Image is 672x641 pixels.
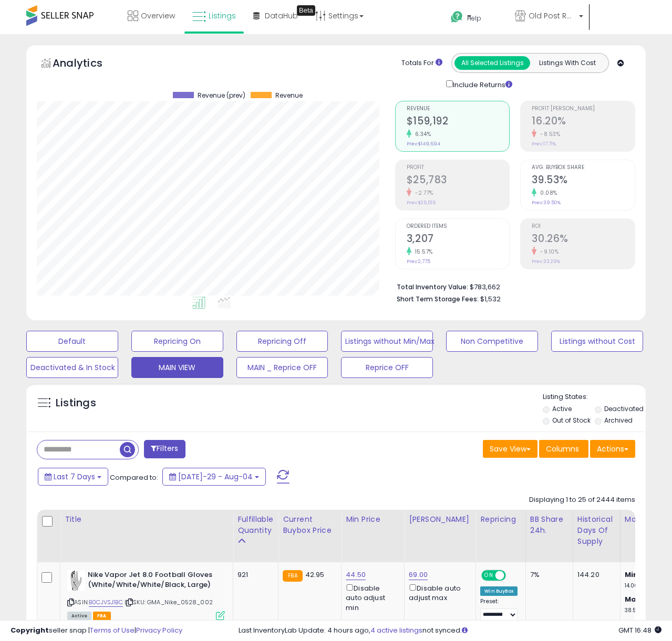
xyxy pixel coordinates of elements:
[237,514,274,536] div: Fulfillable Quantity
[198,92,245,99] span: Revenue (prev)
[275,92,303,99] span: Revenue
[604,416,633,425] label: Archived
[590,440,635,458] button: Actions
[480,586,518,596] div: Win BuyBox
[88,570,215,592] b: Nike Vapor Jet 8.0 Football Gloves (White/White/White/Black, Large)
[577,570,612,580] div: 144.20
[397,280,627,292] li: $783,662
[65,514,229,525] div: Title
[341,357,433,378] button: Reprice OFF
[407,233,510,247] h2: 3,207
[532,165,635,171] span: Avg. Buybox Share
[144,440,185,458] button: Filters
[409,514,471,525] div: [PERSON_NAME]
[407,224,510,229] span: Ordered Items
[53,56,123,73] h5: Analytics
[346,514,400,525] div: Min Price
[141,10,175,21] span: Overview
[532,258,560,265] small: Prev: 33.29%
[407,174,510,188] h2: $25,783
[438,78,525,90] div: Include Returns
[407,115,510,129] h2: $159,192
[131,331,223,352] button: Repricing On
[54,471,95,482] span: Last 7 Days
[26,357,118,378] button: Deactivated & In Stock
[110,472,158,482] span: Compared to:
[454,56,530,70] button: All Selected Listings
[532,106,635,112] span: Profit [PERSON_NAME]
[297,5,315,16] div: Tooltip anchor
[407,141,440,147] small: Prev: $149,694
[529,10,576,21] span: Old Post Road LLC
[283,570,302,582] small: FBA
[483,440,537,458] button: Save View
[56,396,96,411] h5: Listings
[604,404,644,413] label: Deactivated
[529,495,635,505] div: Displaying 1 to 25 of 2444 items
[407,165,510,171] span: Profit
[411,248,433,256] small: 15.57%
[237,570,270,580] div: 921
[236,357,328,378] button: MAIN _ Reprice OFF
[67,570,225,619] div: ASIN:
[536,248,559,256] small: -9.10%
[480,294,501,304] span: $1,532
[265,10,298,21] span: DataHub
[407,106,510,112] span: Revenue
[577,514,616,547] div: Historical Days Of Supply
[136,625,182,635] a: Privacy Policy
[625,570,640,580] b: Min:
[209,10,236,21] span: Listings
[89,598,123,607] a: B0CJVSJ1BC
[625,594,643,604] b: Max:
[283,514,337,536] div: Current Buybox Price
[552,416,591,425] label: Out of Stock
[11,626,182,636] div: seller snap | |
[125,598,213,606] span: | SKU: GMA_Nike_0528_002
[409,570,428,580] a: 69.00
[551,331,643,352] button: Listings without Cost
[532,141,556,147] small: Prev: 17.71%
[530,570,565,580] div: 7%
[341,331,433,352] button: Listings without Min/Max
[411,189,433,197] small: -2.77%
[178,471,253,482] span: [DATE]-29 - Aug-04
[131,357,223,378] button: MAIN VIEW
[467,14,481,23] span: Help
[532,224,635,229] span: ROI
[409,582,468,603] div: Disable auto adjust max
[90,625,135,635] a: Terms of Use
[11,625,49,635] strong: Copyright
[530,514,568,536] div: BB Share 24h.
[532,174,635,188] h2: 39.53%
[442,3,505,34] a: Help
[38,468,108,486] button: Last 7 Days
[446,331,538,352] button: Non Competitive
[532,115,635,129] h2: 16.20%
[543,392,646,402] p: Listing States:
[397,282,468,291] b: Total Inventory Value:
[450,10,463,24] i: Get Help
[536,130,560,138] small: -8.53%
[397,295,479,303] b: Short Term Storage Fees:
[239,626,661,636] div: Last InventoryLab Update: 4 hours ago, not synced.
[482,571,495,580] span: ON
[546,444,579,454] span: Columns
[504,571,521,580] span: OFF
[530,56,605,70] button: Listings With Cost
[67,570,85,591] img: 31lvMp9CVIL._SL40_.jpg
[552,404,572,413] label: Active
[411,130,431,138] small: 6.34%
[532,233,635,247] h2: 30.26%
[236,331,328,352] button: Repricing Off
[480,514,521,525] div: Repricing
[539,440,588,458] button: Columns
[305,570,325,580] span: 42.95
[162,468,266,486] button: [DATE]-29 - Aug-04
[480,598,518,622] div: Preset:
[407,258,430,265] small: Prev: 2,775
[370,625,422,635] a: 4 active listings
[532,199,561,206] small: Prev: 39.50%
[536,189,557,197] small: 0.08%
[618,625,661,635] span: 2025-08-13 16:48 GMT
